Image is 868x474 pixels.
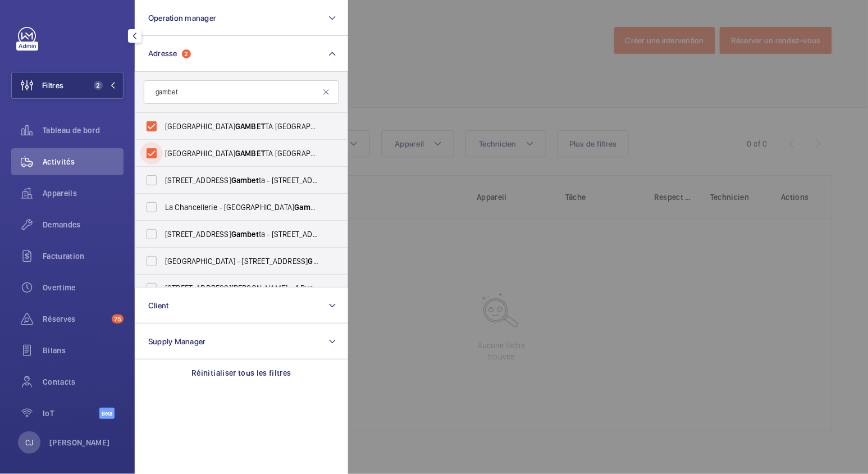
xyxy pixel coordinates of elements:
[43,313,107,325] span: Réserves
[43,345,124,356] span: Bilans
[112,315,124,323] span: 75
[42,80,63,91] span: Filtres
[43,219,124,230] span: Demandes
[43,408,99,419] span: IoT
[43,250,124,262] span: Facturation
[99,408,115,419] span: Beta
[43,125,124,136] span: Tableau de bord
[11,72,124,99] button: Filtres2
[43,376,124,388] span: Contacts
[25,437,33,448] p: CJ
[43,156,124,167] span: Activités
[43,188,124,199] span: Appareils
[49,437,110,448] p: [PERSON_NAME]
[43,282,124,293] span: Overtime
[94,81,103,90] span: 2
